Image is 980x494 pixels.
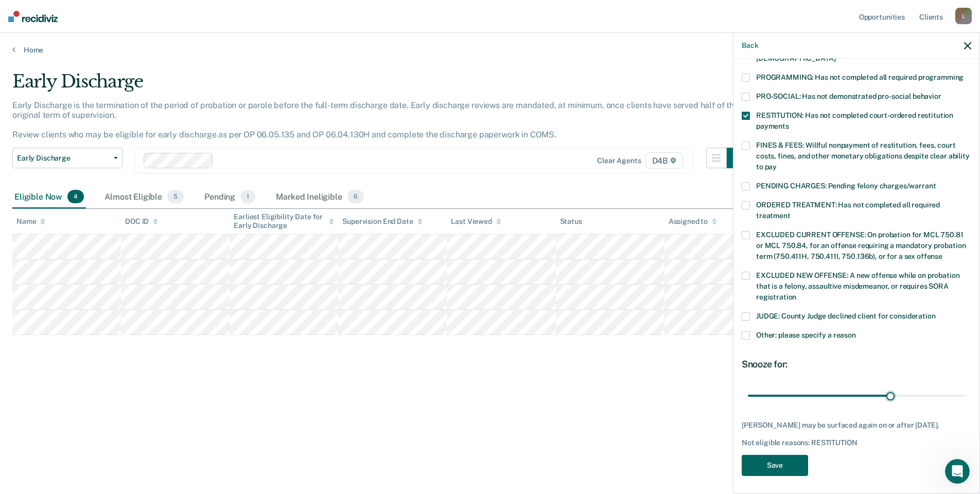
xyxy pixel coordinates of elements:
[742,438,971,447] div: Not eligible reasons: RESTITUTION
[560,217,582,226] div: Status
[756,201,940,220] span: ORDERED TREATMENT: Has not completed all required treatment
[669,217,717,226] div: Assigned to
[742,421,971,430] div: [PERSON_NAME] may be surfaced again on or after [DATE].
[342,217,422,226] div: Supervision End Date
[756,111,953,130] span: RESTITUTION: Has not completed court-ordered restitution payments
[742,41,758,50] button: Back
[347,190,364,203] span: 6
[756,92,941,100] span: PRO-SOCIAL: Has not demonstrated pro-social behavior
[756,73,964,81] span: PROGRAMMING: Has not completed all required programming
[16,217,45,226] div: Name
[12,100,743,140] p: Early Discharge is the termination of the period of probation or parole before the full-term disc...
[597,156,641,165] div: Clear agents
[17,154,110,163] span: Early Discharge
[756,231,966,260] span: EXCLUDED CURRENT OFFENSE: On probation for MCL 750.81 or MCL 750.84, for an offense requiring a m...
[8,11,58,22] img: Recidiviz
[945,459,970,484] iframe: Intercom live chat
[125,217,158,226] div: DOC ID
[12,45,968,55] a: Home
[12,186,86,208] div: Eligible Now
[756,271,959,301] span: EXCLUDED NEW OFFENSE: A new offense while on probation that is a felony, assaultive misdemeanor, ...
[12,71,747,100] div: Early Discharge
[202,186,257,208] div: Pending
[756,141,970,171] span: FINES & FEES: Willful nonpayment of restitution, fees, court costs, fines, and other monetary obl...
[67,190,84,203] span: 4
[167,190,184,203] span: 5
[756,331,856,339] span: Other: please specify a reason
[240,190,255,203] span: 1
[742,359,971,370] div: Snooze for:
[742,455,808,476] button: Save
[102,186,186,208] div: Almost Eligible
[451,217,501,226] div: Last Viewed
[274,186,366,208] div: Marked Ineligible
[955,8,972,24] div: L
[645,152,683,169] span: D4B
[234,213,334,230] div: Earliest Eligibility Date for Early Discharge
[756,312,936,320] span: JUDGE: County Judge declined client for consideration
[756,182,936,190] span: PENDING CHARGES: Pending felony charges/warrant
